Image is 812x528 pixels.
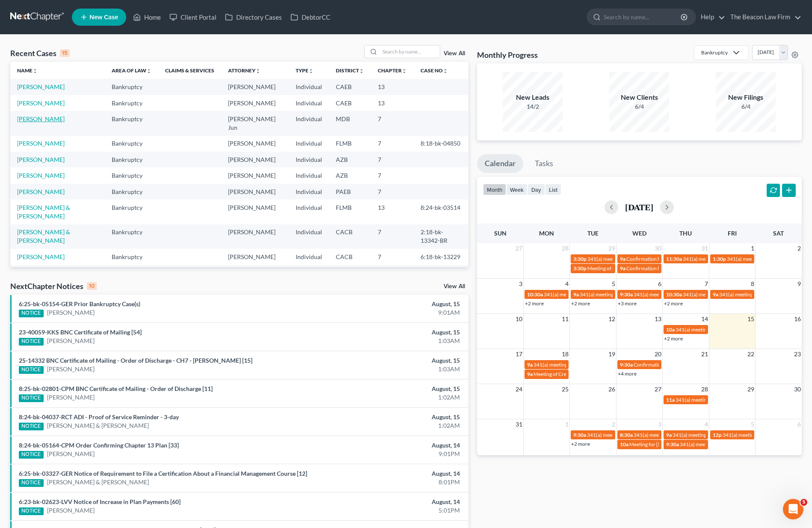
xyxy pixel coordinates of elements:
[561,314,569,324] span: 11
[289,136,329,152] td: Individual
[618,300,637,307] a: +3 more
[494,230,507,237] span: Sun
[587,230,599,237] span: Tue
[800,499,807,506] span: 5
[105,249,158,265] td: Bankruptcy
[587,265,682,271] span: Meeting of Creditors for [PERSON_NAME]
[727,256,809,262] span: 341(a) meeting for [PERSON_NAME]
[666,326,675,333] span: 10a
[506,184,528,195] button: week
[750,243,755,254] span: 1
[19,394,44,402] div: NOTICE
[329,249,371,265] td: CACB
[47,506,95,515] a: [PERSON_NAME]
[228,67,261,74] a: Attorneyunfold_more
[666,441,679,447] span: 9:30a
[620,256,625,262] span: 9a
[421,67,448,74] a: Case Nounfold_more
[112,67,151,74] a: Area of Lawunfold_more
[289,167,329,183] td: Individual
[564,279,569,289] span: 4
[19,328,142,336] a: 23-40059-KKS BNC Certificate of Mailing [54]
[289,200,329,224] td: Individual
[414,200,468,224] td: 8:24-bk-03514
[750,279,755,289] span: 8
[289,249,329,265] td: Individual
[308,69,314,74] i: unfold_more
[371,224,414,249] td: 7
[10,281,97,291] div: NextChapter Notices
[609,92,669,102] div: New Clients
[319,308,460,317] div: 9:01AM
[319,393,460,402] div: 1:02AM
[289,224,329,249] td: Individual
[129,9,165,25] a: Home
[105,95,158,111] td: Bankruptcy
[657,279,662,289] span: 6
[713,432,722,438] span: 12p
[33,69,38,74] i: unfold_more
[561,384,569,394] span: 25
[683,256,765,262] span: 341(a) meeting for [PERSON_NAME]
[414,136,468,152] td: 8:18-bk-04850
[634,432,716,438] span: 341(a) meeting for [PERSON_NAME]
[329,95,371,111] td: CAEB
[371,265,414,289] td: 7
[319,478,460,486] div: 8:01PM
[518,279,523,289] span: 3
[503,102,563,111] div: 14/2
[719,291,802,298] span: 341(a) meeting for [PERSON_NAME]
[573,265,587,271] span: 3:30p
[680,441,762,447] span: 341(a) meeting for [PERSON_NAME]
[19,366,44,374] div: NOTICE
[654,314,662,324] span: 13
[704,279,709,289] span: 7
[17,115,65,122] a: [PERSON_NAME]
[371,184,414,200] td: 7
[716,102,776,111] div: 6/4
[19,507,44,515] div: NOTICE
[289,79,329,95] td: Individual
[673,432,755,438] span: 341(a) meeting for [PERSON_NAME]
[319,469,460,478] div: August, 14
[797,279,802,289] span: 9
[654,384,662,394] span: 27
[701,49,728,56] div: Bankruptcy
[797,243,802,254] span: 2
[657,419,662,430] span: 3
[47,308,95,317] a: [PERSON_NAME]
[87,282,97,290] div: 10
[286,9,335,25] a: DebtorCC
[105,265,158,289] td: Bankruptcy
[221,95,289,111] td: [PERSON_NAME]
[783,499,803,519] iframe: Intercom live chat
[371,249,414,265] td: 7
[533,361,616,368] span: 341(a) meeting for [PERSON_NAME]
[19,498,181,505] a: 6:23-bk-02623-LVV Notice of Increase in Plan Payments [60]
[654,349,662,359] span: 20
[329,265,371,289] td: GANB
[221,79,289,95] td: [PERSON_NAME]
[19,300,140,307] a: 6:25-bk-05154-GER Prior Bankruptcy Case(s)
[604,9,682,25] input: Search by name...
[319,413,460,421] div: August, 15
[515,349,523,359] span: 17
[19,310,44,317] div: NOTICE
[329,184,371,200] td: PAEB
[329,79,371,95] td: CAEB
[105,79,158,95] td: Bankruptcy
[319,365,460,373] div: 1:03AM
[620,291,633,298] span: 9:30a
[17,188,65,195] a: [PERSON_NAME]
[483,184,506,195] button: month
[17,99,65,107] a: [PERSON_NAME]
[19,479,44,487] div: NOTICE
[527,291,543,298] span: 10:30a
[664,335,683,342] a: +2 more
[89,14,118,21] span: New Case
[329,224,371,249] td: CACB
[618,370,637,377] a: +4 more
[573,256,587,262] span: 3:30p
[329,152,371,167] td: AZB
[289,95,329,111] td: Individual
